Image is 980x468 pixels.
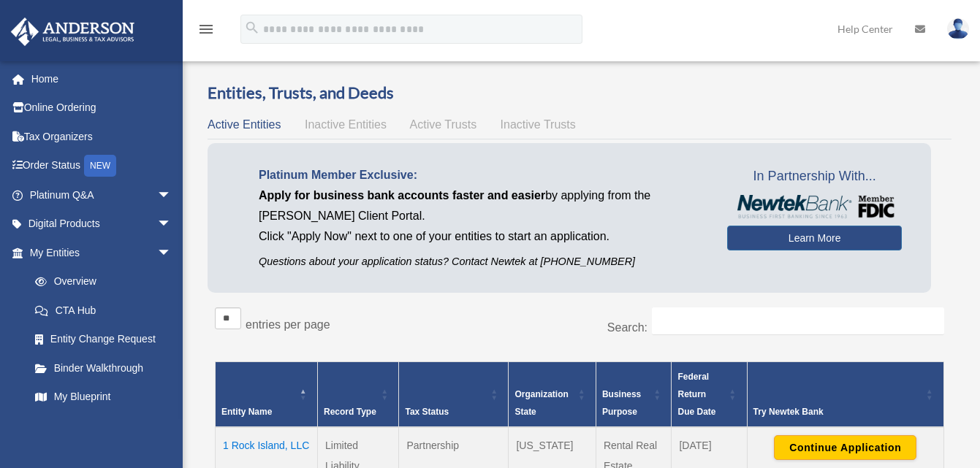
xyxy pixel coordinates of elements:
span: Active Entities [208,118,281,131]
a: Digital Productsarrow_drop_down [10,210,194,239]
th: Federal Return Due Date: Activate to sort [672,361,747,427]
span: Tax Status [405,407,449,417]
a: Online Ordering [10,93,194,123]
a: Platinum Q&Aarrow_drop_down [10,180,194,210]
span: In Partnership With... [727,165,902,188]
span: arrow_drop_down [157,210,186,239]
a: Home [10,64,194,93]
button: Continue Application [774,435,916,460]
i: menu [197,20,215,38]
label: Search: [607,321,647,334]
span: Inactive Entities [305,118,387,131]
p: Questions about your application status? Contact Newtek at [PHONE_NUMBER] [259,253,705,271]
th: Try Newtek Bank : Activate to sort [747,361,943,427]
a: My Entitiesarrow_drop_down [10,238,186,267]
i: search [244,20,260,36]
div: Try Newtek Bank [753,403,922,421]
span: Entity Name [221,407,272,417]
p: Platinum Member Exclusive: [259,165,705,185]
span: Record Type [324,407,376,417]
div: NEW [84,155,116,177]
th: Tax Status: Activate to sort [399,361,509,427]
span: Active Trusts [410,118,477,131]
a: Tax Due Dates [20,411,186,440]
th: Record Type: Activate to sort [318,361,399,427]
span: Business Purpose [602,389,641,417]
th: Business Purpose: Activate to sort [596,361,672,427]
span: Federal Return Due Date [677,372,715,417]
th: Organization State: Activate to sort [509,361,596,427]
img: User Pic [947,18,969,39]
a: My Blueprint [20,383,186,412]
span: arrow_drop_down [157,180,186,210]
h3: Entities, Trusts, and Deeds [208,82,951,104]
span: Organization State [514,389,568,417]
p: by applying from the [PERSON_NAME] Client Portal. [259,185,705,226]
a: Tax Organizers [10,122,194,151]
a: Overview [20,267,179,296]
a: Binder Walkthrough [20,353,186,383]
img: Anderson Advisors Platinum Portal [7,18,139,46]
a: Entity Change Request [20,325,186,354]
th: Entity Name: Activate to invert sorting [216,361,318,427]
span: Apply for business bank accounts faster and easier [259,189,545,202]
span: arrow_drop_down [157,238,186,268]
p: Click "Apply Now" next to one of your entities to start an application. [259,226,705,247]
span: Inactive Trusts [501,118,576,131]
label: entries per page [246,318,330,331]
a: Order StatusNEW [10,151,194,181]
a: CTA Hub [20,296,186,325]
a: Learn More [727,226,902,250]
img: NewtekBankLogoSM.png [734,195,894,218]
a: menu [197,26,215,38]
